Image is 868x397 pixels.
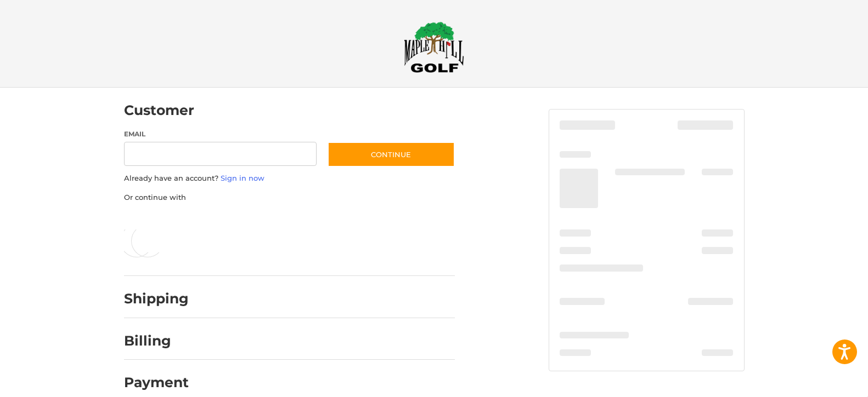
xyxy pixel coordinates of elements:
[124,332,188,349] h2: Billing
[404,21,464,73] img: Maple Hill Golf
[221,174,264,182] a: Sign in now
[124,102,194,119] h2: Customer
[124,192,455,203] p: Or continue with
[124,374,189,391] h2: Payment
[124,173,455,184] p: Already have an account?
[124,129,317,139] label: Email
[328,142,455,167] button: Continue
[124,290,189,307] h2: Shipping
